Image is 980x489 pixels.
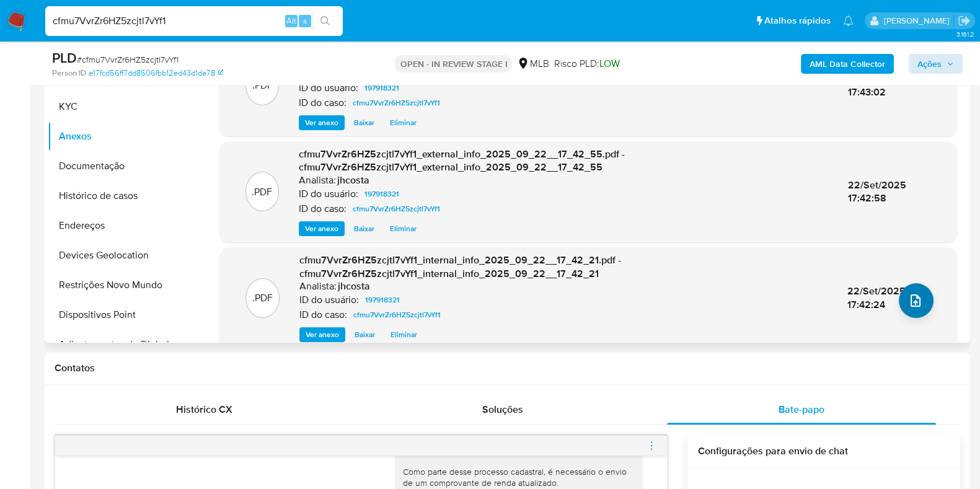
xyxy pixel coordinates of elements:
[348,327,381,342] button: Baixar
[517,57,549,71] div: MLB
[299,82,358,94] p: ID do usuário:
[391,328,417,341] span: Eliminar
[48,300,203,330] button: Dispositivos Point
[848,178,906,206] span: 22/Set/2025 17:42:58
[353,95,440,110] span: cfmu7VvrZr6HZ5zcjtl7vYf1
[360,187,404,201] a: 197918321
[348,221,381,236] button: Baixar
[384,327,423,342] button: Eliminar
[299,147,625,175] span: cfmu7VvrZr6HZ5zcjtl7vYf1_external_info_2025_09_22__17_42_55.pdf - cfmu7VvrZr6HZ5zcjtl7vYf1_extern...
[48,240,203,270] button: Devices Geolocation
[89,68,223,79] a: e17fcd56ff7dd8506fbb12ed43d1da78
[847,284,906,312] span: 22/Set/2025 17:42:24
[390,117,417,129] span: Eliminar
[252,79,273,92] p: .PDF
[779,402,824,416] span: Bate-papo
[176,402,232,416] span: Histórico CX
[354,222,374,235] span: Baixar
[48,270,203,300] button: Restrições Novo Mundo
[48,211,203,240] button: Endereços
[305,222,338,235] span: Ver anexo
[801,54,894,74] button: AML Data Collector
[337,174,369,187] h6: jhcosta
[48,121,203,151] button: Anexos
[958,14,971,27] a: Sair
[360,293,405,307] a: 197918321
[697,445,950,457] h3: Configurações para envio de chat
[917,54,942,74] span: Ações
[299,221,345,236] button: Ver anexo
[338,280,370,293] h6: jhcosta
[55,362,960,374] h1: Contatos
[299,115,345,130] button: Ver anexo
[384,221,423,236] button: Eliminar
[646,431,657,460] button: menu-action
[299,294,359,306] p: ID do usuário:
[384,115,423,130] button: Eliminar
[299,280,337,293] p: Analista:
[353,307,441,322] span: cfmu7VvrZr6HZ5zcjtl7vYf1
[52,68,86,79] b: Person ID
[48,151,203,181] button: Documentação
[883,15,953,27] p: jhonata.costa@mercadolivre.com
[956,29,974,39] span: 3.161.2
[348,95,445,110] a: cfmu7VvrZr6HZ5zcjtl7vYf1
[764,14,831,27] span: Atalhos rápidos
[299,327,345,342] button: Ver anexo
[312,12,338,30] button: search-icon
[348,201,445,216] a: cfmu7VvrZr6HZ5zcjtl7vYf1
[306,328,339,341] span: Ver anexo
[355,328,375,341] span: Baixar
[299,97,347,109] p: ID do caso:
[77,53,179,66] span: # cfmu7VvrZr6HZ5zcjtl7vYf1
[899,283,934,318] button: upload-file
[395,55,512,73] p: OPEN - IN REVIEW STAGE I
[48,92,203,121] button: KYC
[303,15,307,27] span: s
[45,13,343,29] input: Pesquise usuários ou casos...
[252,185,272,199] p: .PDF
[305,117,338,129] span: Ver anexo
[909,54,963,74] button: Ações
[286,15,296,27] span: Alt
[364,81,399,95] span: 197918321
[299,253,621,281] span: cfmu7VvrZr6HZ5zcjtl7vYf1_internal_info_2025_09_22__17_42_21.pdf - cfmu7VvrZr6HZ5zcjtl7vYf1_intern...
[599,56,619,71] span: LOW
[299,188,358,200] p: ID do usuário:
[353,201,440,216] span: cfmu7VvrZr6HZ5zcjtl7vYf1
[365,293,400,307] span: 197918321
[482,402,523,416] span: Soluções
[354,117,374,129] span: Baixar
[52,48,77,68] b: PLD
[554,57,619,71] span: Risco PLD:
[390,222,417,235] span: Eliminar
[348,115,381,130] button: Baixar
[299,203,347,215] p: ID do caso:
[48,181,203,211] button: Histórico de casos
[252,291,273,305] p: .PDF
[843,15,854,26] a: Notificações
[810,54,885,74] b: AML Data Collector
[348,307,446,322] a: cfmu7VvrZr6HZ5zcjtl7vYf1
[299,174,336,187] p: Analista:
[364,187,399,201] span: 197918321
[299,309,347,321] p: ID do caso:
[360,81,404,95] a: 197918321
[48,330,203,359] button: Adiantamentos de Dinheiro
